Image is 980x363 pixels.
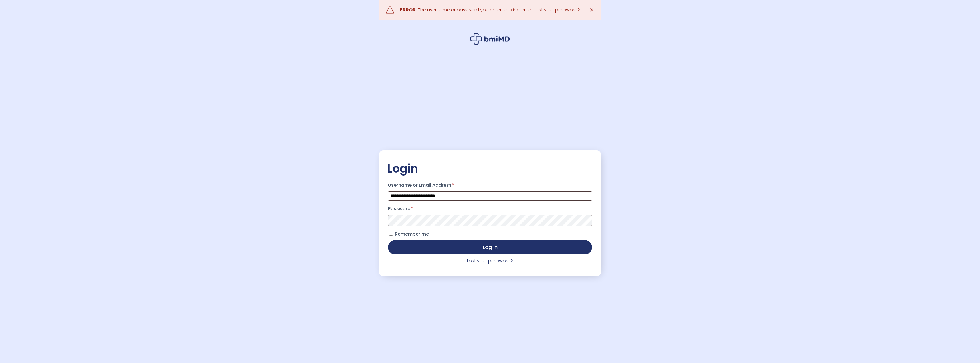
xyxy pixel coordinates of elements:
span: ✕ [589,6,594,14]
a: Lost your password? [467,258,513,264]
label: Username or Email Address [388,181,592,190]
div: : The username or password you entered is incorrect. ? [400,6,580,14]
input: Remember me [389,232,393,236]
a: ✕ [586,4,597,16]
a: Lost your password [534,7,577,13]
span: Remember me [395,231,429,237]
label: Password [388,204,592,213]
h2: Login [387,161,593,176]
button: Log in [388,240,592,254]
strong: ERROR [400,7,416,13]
